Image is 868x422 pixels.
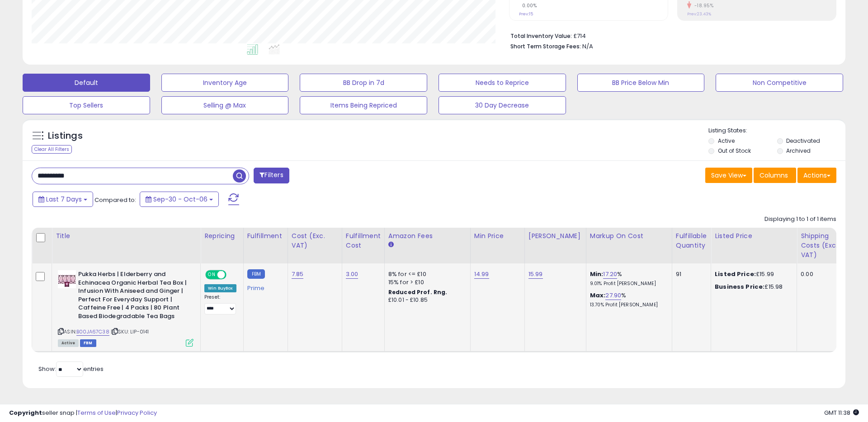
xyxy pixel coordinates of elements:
[23,96,150,114] button: Top Sellers
[77,408,116,417] a: Terms of Use
[388,296,463,304] div: £10.01 - £10.85
[586,228,672,263] th: The percentage added to the cost of goods (COGS) that forms the calculator for Min & Max prices.
[80,339,96,347] span: FBM
[590,302,665,308] p: 13.70% Profit [PERSON_NAME]
[388,288,448,296] b: Reduced Prof. Rng.
[510,30,830,41] li: £714
[292,270,304,279] a: 7.85
[590,231,668,241] div: Markup on Cost
[528,270,543,279] a: 15.99
[590,281,665,287] p: 9.01% Profit [PERSON_NAME]
[58,270,193,346] div: ASIN:
[603,270,617,279] a: 17.20
[111,328,149,335] span: | SKU: LIP-0141
[718,137,735,145] label: Active
[519,2,537,9] small: 0.00%
[388,231,467,241] div: Amazon Fees
[254,168,289,183] button: Filters
[510,42,581,50] b: Short Term Storage Fees:
[801,270,844,278] div: 0.00
[590,270,604,278] b: Min:
[225,271,240,279] span: OFF
[715,270,756,278] b: Listed Price:
[247,281,281,292] div: Prime
[204,231,240,241] div: Repricing
[715,282,764,291] b: Business Price:
[204,284,236,292] div: Win BuyBox
[715,270,790,278] div: £15.99
[705,168,752,183] button: Save View
[716,74,843,92] button: Non Competitive
[715,231,793,241] div: Listed Price
[388,270,463,278] div: 8% for <= £10
[577,74,705,92] button: BB Price Below Min
[715,283,790,291] div: £15.98
[797,168,836,183] button: Actions
[56,231,197,241] div: Title
[786,137,820,145] label: Deactivated
[33,192,93,207] button: Last 7 Days
[300,96,427,114] button: Items Being Repriced
[439,74,566,92] button: Needs to Reprice
[786,147,811,155] label: Archived
[94,196,136,204] span: Compared to:
[754,168,796,183] button: Columns
[58,270,76,288] img: 51aEllNaKmS._SL40_.jpg
[759,171,788,180] span: Columns
[9,409,157,417] div: seller snap | |
[388,278,463,286] div: 15% for > £10
[582,42,593,51] span: N/A
[519,11,533,17] small: Prev: 15
[439,96,566,114] button: 30 Day Decrease
[206,271,217,279] span: ON
[23,74,150,92] button: Default
[204,294,236,314] div: Preset:
[38,365,104,373] span: Show: entries
[9,408,42,417] strong: Copyright
[824,408,859,417] span: 2025-10-14 11:38 GMT
[474,231,521,241] div: Min Price
[676,270,704,278] div: 91
[388,241,394,249] small: Amazon Fees.
[76,328,109,336] a: B00JA67C38
[676,231,707,250] div: Fulfillable Quantity
[691,2,714,9] small: -18.95%
[590,270,665,287] div: %
[708,127,845,135] p: Listing States:
[140,192,219,207] button: Sep-30 - Oct-06
[48,130,83,142] h5: Listings
[78,270,188,323] b: Pukka Herbs | Elderberry and Echinacea Organic Herbal Tea Box | Infusion With Aniseed and Ginger ...
[247,231,284,241] div: Fulfillment
[605,291,621,300] a: 27.90
[46,195,82,204] span: Last 7 Days
[590,291,606,300] b: Max:
[292,231,338,250] div: Cost (Exc. VAT)
[300,74,427,92] button: BB Drop in 7d
[764,215,836,224] div: Displaying 1 to 1 of 1 items
[528,231,582,241] div: [PERSON_NAME]
[117,408,157,417] a: Privacy Policy
[346,270,359,279] a: 3.00
[161,74,289,92] button: Inventory Age
[32,145,72,154] div: Clear All Filters
[718,147,751,155] label: Out of Stock
[247,269,265,279] small: FBM
[590,291,665,308] div: %
[687,11,711,17] small: Prev: 23.43%
[153,195,208,204] span: Sep-30 - Oct-06
[510,32,572,40] b: Total Inventory Value:
[161,96,289,114] button: Selling @ Max
[474,270,489,279] a: 14.99
[801,231,847,260] div: Shipping Costs (Exc. VAT)
[58,339,79,347] span: All listings currently available for purchase on Amazon
[346,231,381,250] div: Fulfillment Cost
